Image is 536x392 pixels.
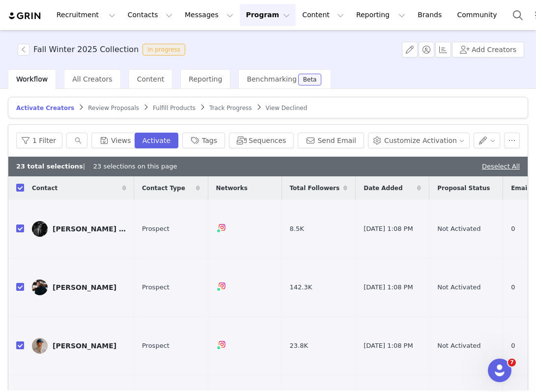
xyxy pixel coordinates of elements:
button: Tags [182,133,225,148]
iframe: Intercom live chat [488,359,511,382]
button: 1 Filter [16,133,62,148]
button: Reporting [350,4,411,26]
button: Messages [179,4,239,26]
span: [DATE] 1:08 PM [364,282,413,292]
a: Brands [412,4,451,26]
img: 9a26b4ef-b184-4bd1-b9e0-a75ccf966f59.jpg [32,338,48,354]
span: [DATE] 1:08 PM [364,341,413,351]
div: | 23 selections on this page [16,162,177,171]
a: Deselect All [482,163,520,170]
button: Sequences [229,133,294,148]
span: Activate Creators [16,105,74,112]
h3: Fall Winter 2025 Collection [33,44,139,56]
button: Content [296,4,350,26]
span: Networks [216,184,248,193]
button: Send Email [298,133,364,148]
span: 142.3K [290,282,312,292]
i: icon: search [75,137,82,144]
button: Activate [135,133,178,148]
span: Contact [32,184,57,193]
button: Add Creators [452,42,524,57]
img: grin logo [8,11,42,21]
span: Track Progress [209,105,252,112]
div: [PERSON_NAME] Childress [53,225,126,233]
img: 064298d7-75f7-4f8b-bb55-ff699638ab34.jpg [32,221,48,237]
a: [PERSON_NAME] [32,280,126,295]
span: Not Activated [437,224,480,234]
span: 23.8K [290,341,308,351]
span: All Creators [72,75,112,83]
span: 8.5K [290,224,304,234]
button: Views [91,133,149,148]
span: Total Followers [290,184,340,193]
span: Prospect [142,224,169,234]
span: Fulfill Products [153,105,196,112]
div: [PERSON_NAME] [53,283,116,291]
span: In progress [142,44,185,56]
div: [PERSON_NAME] [53,342,116,350]
span: [object Object] [18,44,189,56]
span: Contact Type [142,184,185,193]
span: Reporting [189,75,222,83]
span: 7 [508,359,516,366]
div: Beta [303,77,317,83]
button: Search [507,4,529,26]
button: Customize Activation [368,133,470,148]
span: Prospect [142,341,169,351]
button: Contacts [122,4,178,26]
span: [DATE] 1:08 PM [364,224,413,234]
img: instagram.svg [218,282,226,290]
span: Content [137,75,165,83]
span: Not Activated [437,341,480,351]
span: View Declined [266,105,308,112]
span: Workflow [16,75,48,83]
span: Benchmarking [247,75,296,83]
img: instagram.svg [218,224,226,231]
button: Recruitment [51,4,121,26]
span: Prospect [142,282,169,292]
b: 23 total selections [16,163,83,170]
span: Proposal Status [437,184,490,193]
span: Not Activated [437,282,480,292]
span: Review Proposals [88,105,139,112]
input: Search... [66,133,87,148]
img: 7e4d2c39-816b-4318-b618-cb514d1d000c.jpg [32,280,48,295]
a: Community [451,4,508,26]
button: Program [240,4,296,26]
img: instagram.svg [218,340,226,348]
a: [PERSON_NAME] [32,338,126,354]
a: [PERSON_NAME] Childress [32,221,126,237]
span: Date Added [364,184,402,193]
